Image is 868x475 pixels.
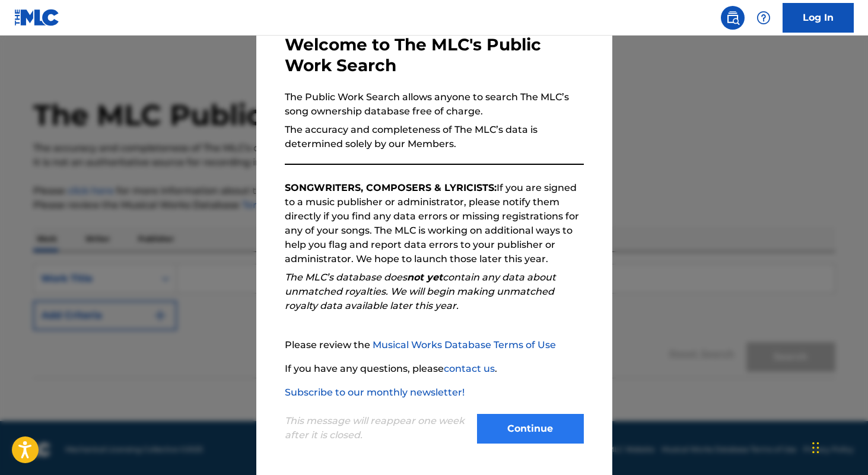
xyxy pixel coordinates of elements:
[721,6,745,30] a: Public Search
[373,339,556,350] a: Musical Works Database Terms of Use
[812,430,819,466] div: Drag
[756,11,771,25] img: help
[285,123,584,151] p: The accuracy and completeness of The MLC’s data is determined solely by our Members.
[285,272,556,311] em: The MLC’s database does contain any data about unmatched royalties. We will begin making unmatche...
[14,9,60,26] img: MLC Logo
[285,34,584,76] h3: Welcome to The MLC's Public Work Search
[285,182,497,193] strong: SONGWRITERS, COMPOSERS & LYRICISTS:
[285,338,584,352] p: Please review the
[444,363,495,374] a: contact us
[285,181,584,266] p: If you are signed to a music publisher or administrator, please notify them directly if you find ...
[285,90,584,119] p: The Public Work Search allows anyone to search The MLC’s song ownership database free of charge.
[783,3,854,33] a: Log In
[726,11,740,25] img: search
[285,362,584,376] p: If you have any questions, please .
[285,387,465,398] a: Subscribe to our monthly newsletter!
[285,414,470,442] p: This message will reappear one week after it is closed.
[809,418,868,475] iframe: Chat Widget
[407,272,443,283] strong: not yet
[752,6,775,30] div: Help
[477,414,584,444] button: Continue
